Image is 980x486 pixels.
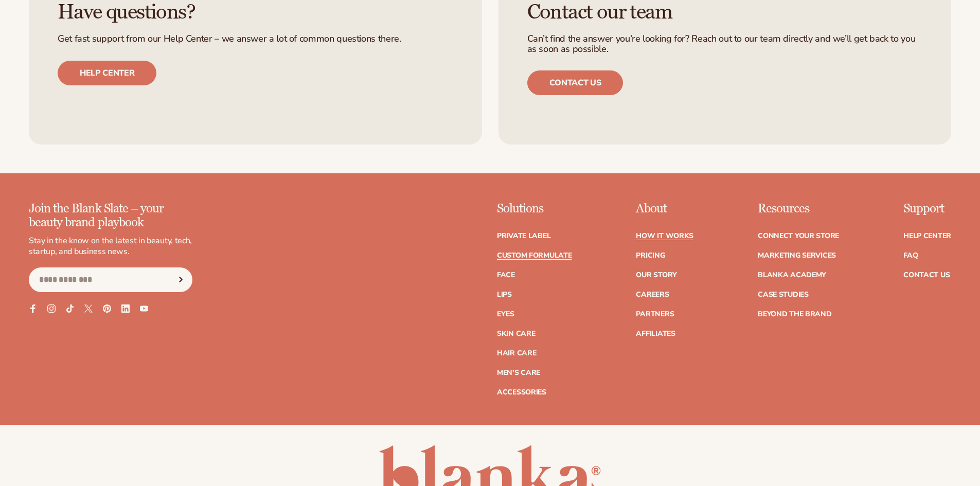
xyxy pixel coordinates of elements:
[527,1,923,24] h3: Contact our team
[527,34,923,55] p: Can’t find the answer you’re looking for? Reach out to our team directly and we’ll get back to yo...
[636,330,675,337] a: Affiliates
[497,202,572,215] p: Solutions
[497,311,514,318] a: Eyes
[636,252,665,259] a: Pricing
[58,34,453,44] p: Get fast support from our Help Center – we answer a lot of common questions there.
[58,1,453,24] h3: Have questions?
[758,272,826,279] a: Blanka Academy
[497,369,540,376] a: Men's Care
[169,267,192,292] button: Subscribe
[29,236,192,257] p: Stay in the know on the latest in beauty, tech, startup, and business news.
[497,350,536,357] a: Hair Care
[497,252,572,259] a: Custom formulate
[903,202,951,215] p: Support
[903,232,951,240] a: Help Center
[636,311,674,318] a: Partners
[497,389,546,396] a: Accessories
[29,202,192,229] p: Join the Blank Slate – your beauty brand playbook
[758,291,809,298] a: Case Studies
[636,202,693,215] p: About
[497,232,550,240] a: Private label
[903,272,950,279] a: Contact Us
[903,252,918,259] a: FAQ
[758,252,836,259] a: Marketing services
[497,330,535,337] a: Skin Care
[527,70,623,95] a: Contact us
[497,291,512,298] a: Lips
[636,232,693,240] a: How It Works
[758,202,839,215] p: Resources
[636,272,676,279] a: Our Story
[58,61,156,85] a: Help center
[636,291,669,298] a: Careers
[758,232,839,240] a: Connect your store
[497,272,515,279] a: Face
[758,311,832,318] a: Beyond the brand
